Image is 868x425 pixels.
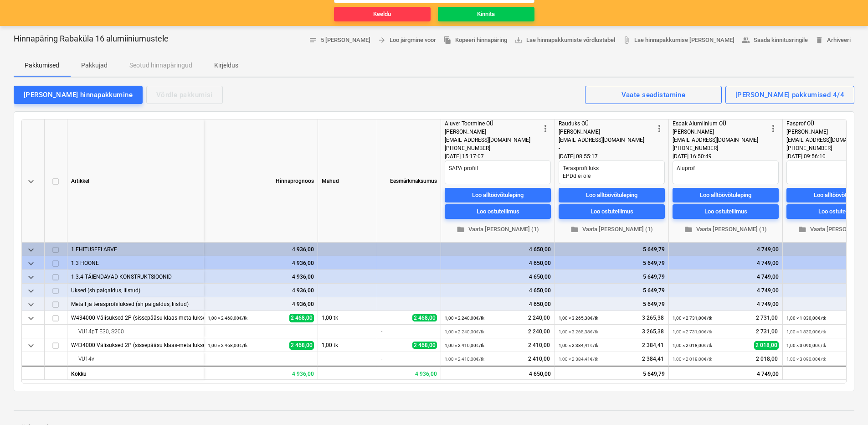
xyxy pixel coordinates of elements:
span: save_alt [514,36,523,44]
iframe: Chat Widget [822,381,868,425]
div: VU14pT E30, S200 [71,325,200,338]
small: 1,00 × 3 265,38€ / tk [559,329,598,334]
button: Vaata [PERSON_NAME] (1) [445,223,551,237]
div: [PHONE_NUMBER] [673,144,768,152]
div: 5 649,79 [559,256,665,270]
span: delete [815,36,823,44]
div: Vaate seadistamine [621,89,686,101]
div: 4 749,00 [669,366,783,380]
div: Loo alltöövõtuleping [586,190,637,200]
div: 4 650,00 [445,243,551,256]
span: 3 265,38 [641,328,665,336]
div: 4 936,00 [208,270,314,284]
div: [PHONE_NUMBER] [445,144,540,152]
span: 5 [PERSON_NAME] [309,35,370,46]
div: [DATE] 08:55:17 [559,152,665,161]
small: 1,00 × 2 384,41€ / tk [559,357,598,362]
button: Loo järgmine voor [374,33,440,47]
button: Vaate seadistamine [585,86,722,104]
span: keyboard_arrow_down [26,340,36,351]
span: folder [457,225,465,233]
span: arrow_forward [378,36,386,44]
div: 4 749,00 [673,256,779,270]
p: Kirjeldus [214,61,238,70]
small: 1,00 × 2 240,00€ / tk [445,329,484,334]
div: 4 650,00 [441,366,555,380]
span: Vaata [PERSON_NAME] (1) [676,224,775,235]
div: 1,00 tk [318,311,377,325]
div: Aluver Tootmine OÜ [445,119,540,128]
div: [PERSON_NAME] [559,128,654,136]
button: Vaata [PERSON_NAME] (1) [673,223,779,237]
div: Loo ostutellimus [477,206,519,217]
span: attach_file [622,36,631,44]
div: Espak Alumiinium OÜ [673,119,768,128]
span: keyboard_arrow_down [26,272,36,283]
span: Vaata [PERSON_NAME] (1) [448,224,547,235]
small: 1,00 × 1 830,00€ / tk [786,316,826,321]
textarea: Terasprofiiluks EPDd ei ole [559,161,665,184]
small: 1,00 × 2 468,00€ / tk [208,316,247,321]
div: Uksed (sh paigaldus, liistud) [71,284,200,297]
span: [EMAIL_ADDRESS][DOMAIN_NAME] [673,137,758,143]
div: W434000 Välisuksed 2P (sissepääsu klaas-metalluksed) paigaldusega [71,338,200,352]
span: Arhiveeri [815,35,851,46]
div: [PERSON_NAME] [673,128,768,136]
span: folder [798,225,806,233]
span: 2 410,00 [527,342,551,349]
button: Keeldu [334,7,431,21]
div: 4 650,00 [445,297,551,311]
div: VU14v [71,352,200,366]
span: file_copy [443,36,452,44]
button: Vaata [PERSON_NAME] (1) [559,223,665,237]
span: 2 384,41 [641,342,665,349]
div: 4 936,00 [208,243,314,256]
div: - [559,144,654,152]
span: 2 018,00 [754,341,779,350]
div: Mahud [318,119,377,243]
small: 1,00 × 2 410,00€ / tk [445,357,484,362]
div: 1 EHITUSEELARVE [71,243,200,256]
button: Kopeeri hinnapäring [440,33,511,47]
span: 2 468,00 [289,341,314,350]
div: Keeldu [373,9,391,20]
div: [PERSON_NAME] hinnapakkumine [24,89,133,101]
span: 2 731,00 [755,314,779,322]
small: 1,00 × 3 090,00€ / tk [786,343,826,348]
span: 2 468,00 [412,314,437,321]
div: 4 749,00 [673,284,779,297]
span: [EMAIL_ADDRESS][DOMAIN_NAME] [559,137,644,143]
div: Loo alltöövõtuleping [700,190,751,200]
span: Loo järgmine voor [378,35,436,46]
span: 2 018,00 [755,355,779,363]
span: more_vert [540,123,551,134]
div: [PERSON_NAME] [445,128,540,136]
a: Lae hinnapakkumise [PERSON_NAME] [619,33,738,47]
div: Loo ostutellimus [591,206,633,217]
span: notes [309,36,317,44]
div: [DATE] 15:17:07 [445,152,551,161]
small: 1,00 × 2 410,00€ / tk [445,343,484,348]
span: Kopeeri hinnapäring [443,35,507,46]
span: people_alt [742,36,750,44]
div: 1.3 HOONE [71,256,200,270]
div: Kokku [67,366,204,380]
span: keyboard_arrow_down [26,285,36,296]
span: 2 410,00 [527,355,551,363]
span: 2 384,41 [641,355,665,363]
button: Loo alltöövõtuleping [445,188,551,202]
div: 5 649,79 [559,297,665,311]
div: Metall ja terasprofiiluksed (sh paigaldus, liistud) [71,297,200,311]
textarea: SAPA profiil [445,161,551,184]
a: Lae hinnapakkumiste võrdlustabel [511,33,619,47]
div: Kinnita [477,9,495,20]
small: 1,00 × 3 265,38€ / tk [559,316,598,321]
small: 1,00 × 2 240,00€ / tk [445,316,484,321]
small: 1,00 × 1 830,00€ / tk [786,329,826,334]
div: 4 936,00 [208,284,314,297]
span: more_vert [654,123,665,134]
div: 4 650,00 [445,284,551,297]
div: Loo alltöövõtuleping [472,190,524,200]
div: 5 649,79 [559,243,665,256]
p: Hinnapäring Rabaküla 16 alumiiniumustele [14,33,169,44]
